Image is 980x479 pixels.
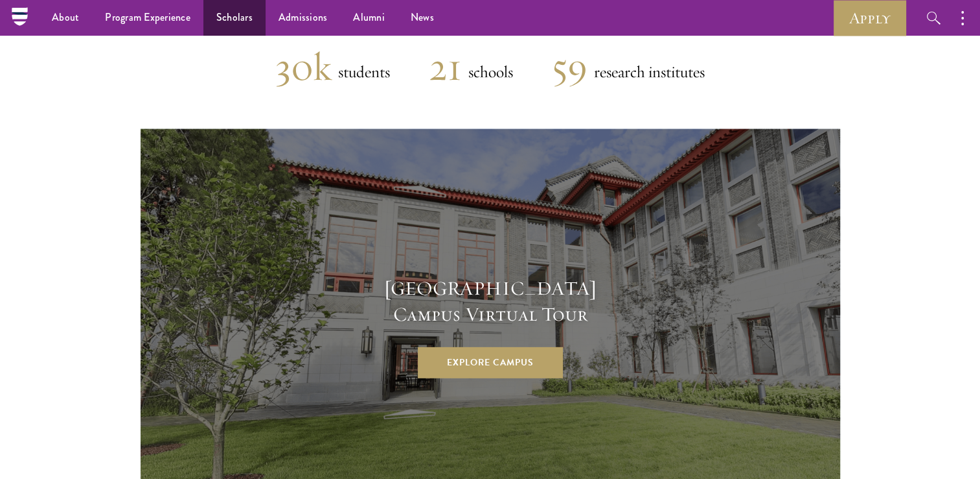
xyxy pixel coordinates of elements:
[462,59,513,85] h5: schools
[429,43,462,90] h2: 21
[587,59,705,85] h5: research institutes
[552,43,587,90] h2: 59
[332,59,390,85] h5: students
[418,347,563,378] a: Explore Campus
[361,276,620,328] h4: [GEOGRAPHIC_DATA] Campus Virtual Tour
[275,43,332,90] h2: 30k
